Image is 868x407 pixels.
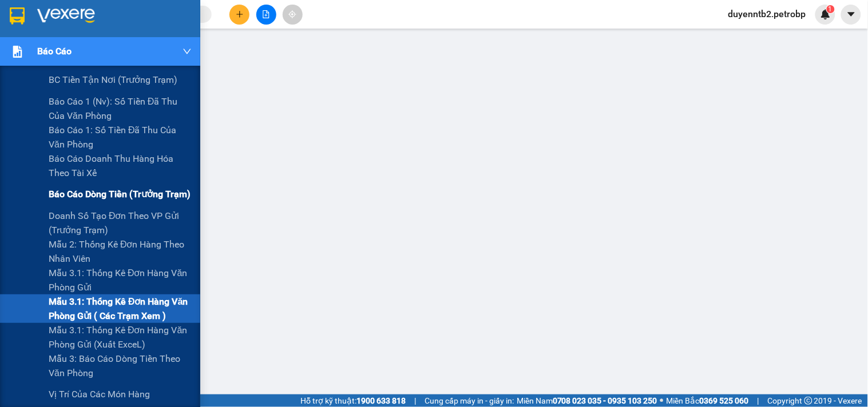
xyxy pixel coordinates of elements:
[841,5,861,25] button: caret-down
[49,187,191,201] span: Báo cáo dòng tiền (trưởng trạm)
[425,394,514,407] span: Cung cấp máy in - giấy in:
[283,5,303,25] button: aim
[49,123,192,151] span: Báo cáo 1: Số tiền đã thu của văn phòng
[49,73,177,87] span: BC tiền tận nơi (trưởng trạm)
[49,323,192,352] span: Mẫu 3.1: Thống kê đơn hàng văn phòng gửi (Xuất ExceL)
[667,394,749,407] span: Miền Bắc
[846,9,857,19] span: caret-down
[49,94,192,123] span: Báo cáo 1 (nv): Số tiền đã thu của văn phòng
[700,396,749,405] strong: 0369 525 060
[827,5,835,13] sup: 1
[414,394,416,407] span: |
[804,397,812,405] span: copyright
[37,44,72,58] span: Báo cáo
[236,10,244,18] span: plus
[49,209,192,237] span: Doanh số tạo đơn theo VP gửi (trưởng trạm)
[49,266,192,294] span: Mẫu 3.1: Thống kê đơn hàng văn phòng gửi
[229,5,249,25] button: plus
[49,151,192,180] span: Báo cáo doanh thu hàng hóa theo tài xế
[262,10,270,18] span: file-add
[829,5,833,13] span: 1
[49,387,150,401] span: Vị trí của các món hàng
[10,7,25,25] img: logo-vxr
[49,237,192,266] span: Mẫu 2: Thống kê đơn hàng theo nhân viên
[49,294,192,323] span: Mẫu 3.1: Thống kê đơn hàng văn phòng gửi ( các trạm xem )
[356,396,406,405] strong: 1900 633 818
[11,46,23,58] img: solution-icon
[288,10,296,18] span: aim
[660,398,664,403] span: ⚪️
[517,394,657,407] span: Miền Nam
[821,9,831,19] img: icon-new-feature
[300,394,406,407] span: Hỗ trợ kỹ thuật:
[553,396,657,405] strong: 0708 023 035 - 0935 103 250
[183,47,192,56] span: down
[719,7,815,21] span: duyenntb2.petrobp
[758,394,759,407] span: |
[256,5,276,25] button: file-add
[49,352,192,380] span: Mẫu 3: Báo cáo dòng tiền theo văn phòng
